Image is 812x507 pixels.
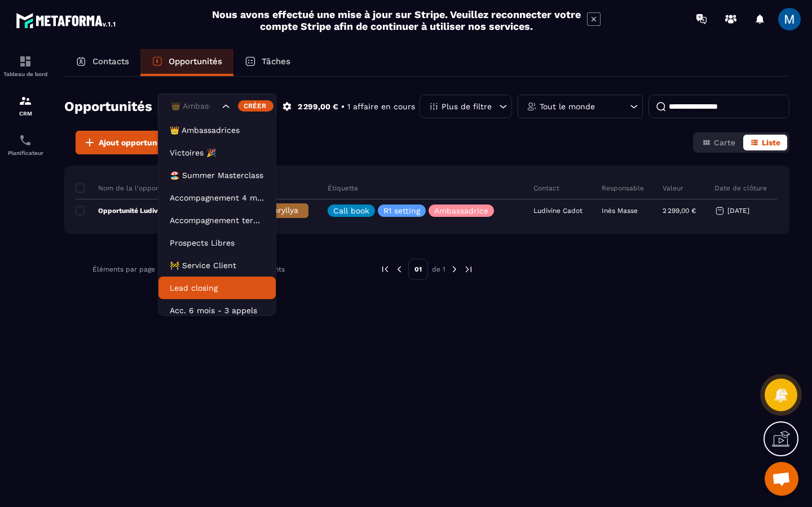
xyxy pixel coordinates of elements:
[663,207,696,215] p: 2 299,00 €
[3,71,48,77] p: Tableau de bord
[92,56,129,66] p: Contacts
[170,147,264,158] p: Victoires 🎉
[602,207,638,215] p: Inès Masse
[19,55,32,68] img: formation
[380,264,390,274] img: prev
[19,94,32,108] img: formation
[298,101,338,112] p: 2 299,00 €
[238,100,273,112] div: Créer
[743,135,787,150] button: Liste
[663,184,683,193] p: Valeur
[442,103,492,110] p: Plus de filtre
[3,150,48,156] p: Planificateur
[762,138,780,147] span: Liste
[3,86,48,125] a: formationformationCRM
[170,305,264,316] p: Acc. 6 mois - 3 appels
[169,56,222,66] p: Opportunités
[64,95,152,118] h2: Opportunités
[408,259,428,280] p: 01
[262,56,290,66] p: Tâches
[16,10,117,30] img: logo
[170,260,264,271] p: 🚧 Service Client
[3,125,48,164] a: schedulerschedulerPlanificateur
[140,49,233,76] a: Opportunités
[394,264,404,274] img: prev
[211,8,581,32] h2: Nous avons effectué une mise à jour sur Stripe. Veuillez reconnecter votre compte Stripe afin de ...
[341,101,345,112] p: •
[333,207,369,215] p: Call book
[765,462,798,496] a: Ouvrir le chat
[92,265,155,273] p: Éléments par page
[170,124,264,136] p: 👑 Ambassadrices
[168,100,219,113] input: Search for option
[76,206,189,215] p: Opportunité Ludivine Cadot
[434,207,488,215] p: Ambassadrice
[727,207,749,215] p: [DATE]
[533,184,559,193] p: Contact
[464,264,474,274] img: next
[170,192,264,203] p: Accompagnement 4 mois
[714,138,735,147] span: Carte
[383,207,420,215] p: R1 setting
[328,184,358,193] p: Étiquette
[714,184,767,193] p: Date de clôture
[76,131,175,154] button: Ajout opportunité
[170,282,264,293] p: Lead closing
[263,206,298,215] span: Appryllya
[64,49,140,76] a: Contacts
[695,135,742,150] button: Carte
[347,101,415,112] p: 1 affaire en cours
[432,265,445,274] p: de 1
[19,134,32,147] img: scheduler
[3,110,48,117] p: CRM
[170,237,264,248] p: Prospects Libres
[449,264,460,274] img: next
[602,184,644,193] p: Responsable
[76,184,178,193] p: Nom de la l'opportunité
[233,49,302,76] a: Tâches
[540,103,595,110] p: Tout le monde
[99,137,167,148] span: Ajout opportunité
[3,46,48,86] a: formationformationTableau de bord
[170,170,264,181] p: 🏖️ Summer Masterclass
[158,94,276,119] div: Search for option
[170,215,264,226] p: Accompagnement terminé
